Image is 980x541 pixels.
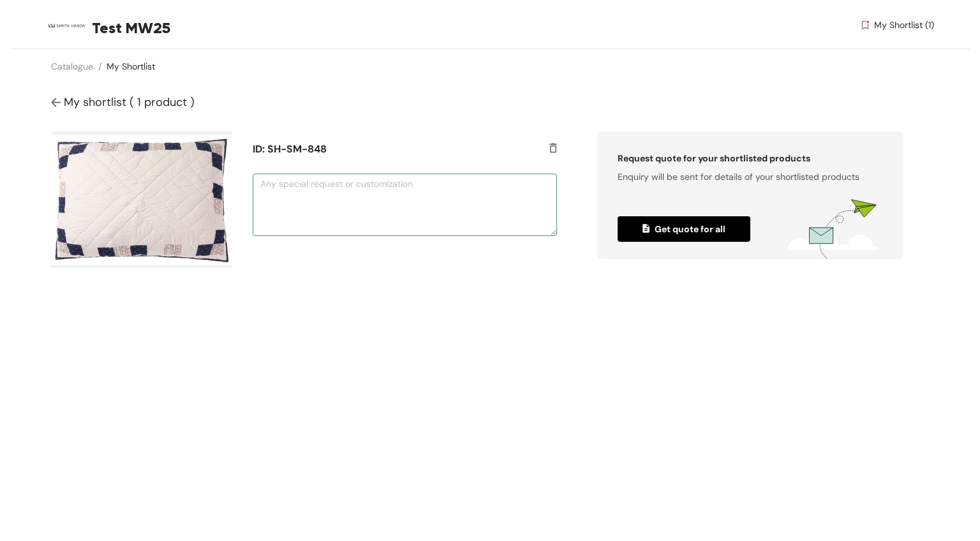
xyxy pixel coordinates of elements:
span: My Shortlist (1) [874,19,934,32]
a: Catalogue [51,61,93,72]
button: quotedGet quote for all [618,216,750,242]
h5: ID: SH-SM-848 [253,142,531,157]
div: Request quote for your shortlisted products [618,152,883,165]
img: Buyer Portal [46,5,87,47]
img: Go back [51,96,64,110]
span: / [98,61,101,72]
img: delete [549,143,557,156]
img: wishlists [787,199,883,259]
img: product-img [51,131,232,268]
a: My Shortlist [107,61,155,72]
span: My shortlist ( 1 product ) [64,94,195,110]
img: wishlist [859,19,871,32]
span: Get quote for all [642,222,725,236]
img: quoted [642,224,655,235]
div: Enquiry will be sent for details of your shortlisted products [618,165,883,184]
span: Test MW25 [92,17,170,40]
